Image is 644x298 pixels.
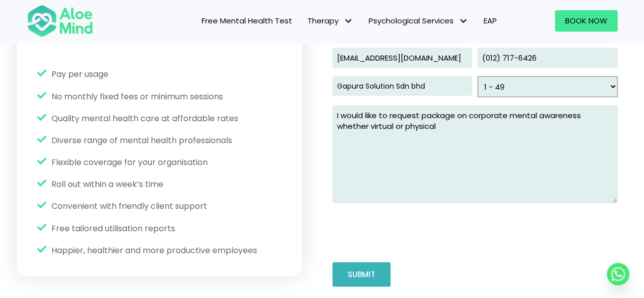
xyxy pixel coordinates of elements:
a: Free Mental Health Test [194,10,300,32]
span: Free tailored utilisation reports [51,223,175,234]
input: Phone [478,48,617,68]
a: Whatsapp [607,263,629,285]
span: EAP [484,15,497,26]
span: Quality mental health care at affordable rates [51,113,238,124]
a: Book Now [555,10,618,32]
span: Psychological Services [369,15,468,26]
a: TherapyTherapy: submenu [300,10,361,32]
input: Email [332,48,472,68]
span: Roll out within a week’s time [51,178,163,190]
a: Psychological ServicesPsychological Services: submenu [361,10,476,32]
iframe: reCAPTCHA [332,211,487,251]
span: Pay per usage [51,68,108,80]
img: Aloe mind Logo [27,4,93,38]
span: Therapy [307,15,353,26]
input: Company name [332,76,472,96]
span: Convenient with friendly client support [51,200,207,212]
nav: Menu [106,10,505,32]
span: Happier, healthier and more productive employees [51,245,257,256]
span: Book Now [565,15,607,26]
span: Psychological Services: submenu [456,14,471,29]
span: Diverse range of mental health professionals [51,134,232,146]
span: Therapy: submenu [341,14,356,29]
span: Flexible coverage for your organisation [51,156,208,168]
span: Free Mental Health Test [202,15,292,26]
span: No monthly fixed fees or minimum sessions [51,91,223,102]
input: Submit [332,262,390,287]
a: EAP [476,10,505,32]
